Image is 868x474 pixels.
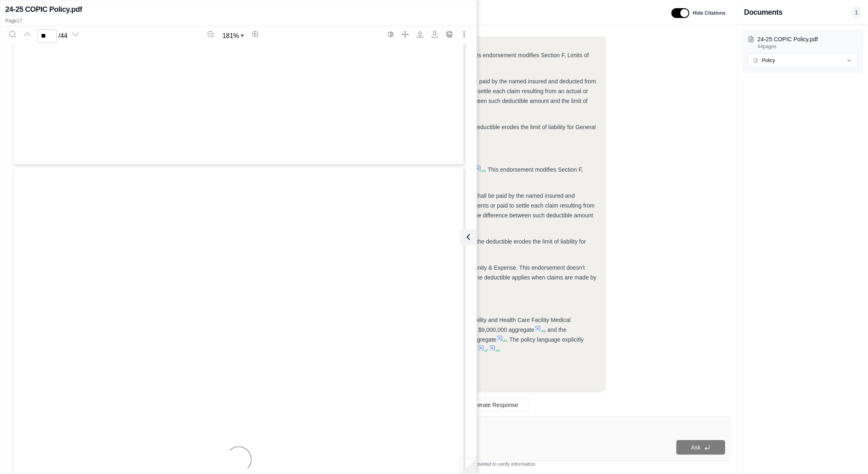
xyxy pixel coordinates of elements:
[249,28,262,41] button: Zoom in
[676,440,725,455] button: Ask
[758,43,858,50] p: 44 pages
[242,461,731,467] div: *Use references provided to verify information.
[428,28,441,41] button: Download
[744,7,783,18] h3: Documents
[748,35,858,50] button: 24-25 COPIC Policy.pdf44pages
[37,29,57,42] input: Enter a page number
[499,346,501,353] span: .
[6,28,19,41] button: Search
[758,35,858,43] p: 24-25 COPIC Policy.pdf
[444,398,528,411] button: Regenerate Response
[852,7,861,18] span: 1
[458,28,471,41] button: More actions
[219,29,247,42] button: Zoom document
[204,28,217,41] button: Zoom out
[58,31,67,41] span: / 44
[255,52,589,68] span: . This endorsement modifies Section F, Limits of Insurance Liability
[21,28,34,41] button: Previous page
[693,10,726,16] span: Hide Citations
[691,444,700,451] span: Ask
[69,28,82,41] button: Next page
[255,238,586,255] span: from the limit of liability. So, yes, the deductible erodes the limit of liability for Health Car...
[399,28,412,41] button: Full screen
[5,18,472,24] p: Page 17
[222,31,239,41] span: 181 %
[384,28,397,41] button: Switch to the dark theme
[5,4,82,15] h2: 24-25 COPIC Policy.pdf
[443,28,456,41] button: Print
[414,28,427,41] button: Open file
[461,402,518,408] span: Regenerate Response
